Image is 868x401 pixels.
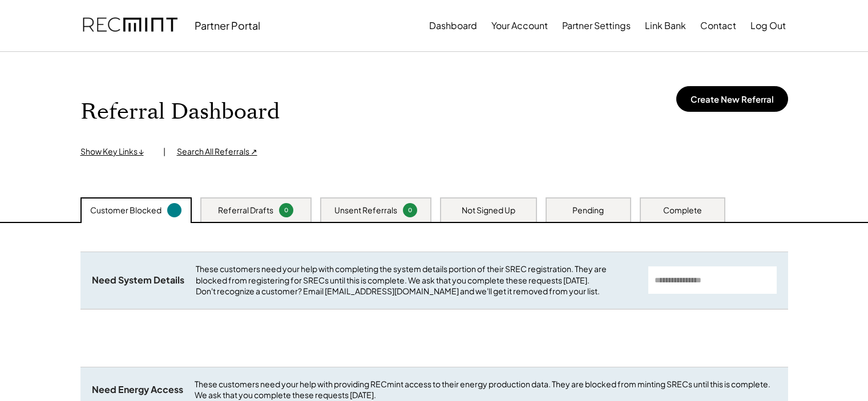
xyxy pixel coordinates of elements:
[429,14,477,37] button: Dashboard
[195,379,777,401] div: These customers need your help with providing RECmint access to their energy production data. The...
[663,205,702,216] div: Complete
[92,384,183,396] div: Need Energy Access
[462,205,515,216] div: Not Signed Up
[320,80,382,143] img: yH5BAEAAAAALAAAAAABAAEAAAIBRAA7
[645,14,686,37] button: Link Bank
[195,19,260,32] div: Partner Portal
[80,146,152,157] div: Show Key Links ↓
[163,146,165,157] div: |
[334,205,397,216] div: Unsent Referrals
[92,274,184,286] div: Need System Details
[676,86,788,112] button: Create New Referral
[177,146,257,157] div: Search All Referrals ↗
[83,6,177,45] img: recmint-logotype%403x.png
[405,206,415,214] div: 0
[196,264,637,297] div: These customers need your help with completing the system details portion of their SREC registrat...
[750,14,786,37] button: Log Out
[572,205,604,216] div: Pending
[80,99,280,125] h1: Referral Dashboard
[281,206,292,214] div: 0
[90,205,162,216] div: Customer Blocked
[700,14,736,37] button: Contact
[562,14,631,37] button: Partner Settings
[491,14,548,37] button: Your Account
[218,205,273,216] div: Referral Drafts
